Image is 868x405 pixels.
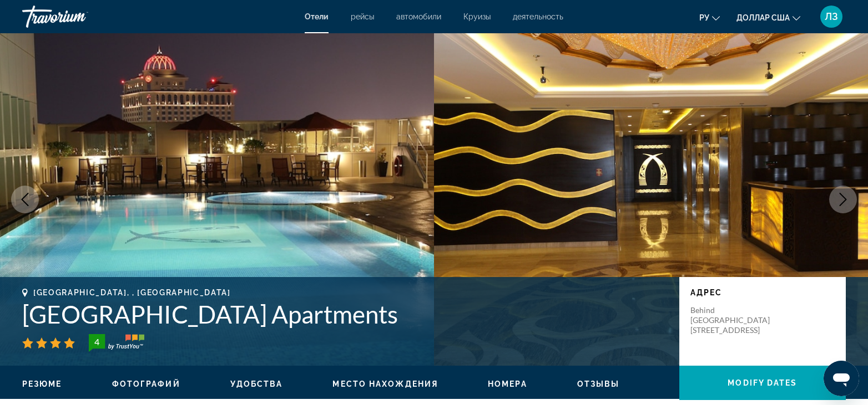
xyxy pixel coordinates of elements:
[85,335,108,348] div: 4
[577,379,620,389] button: Отзывы
[736,13,790,22] font: доллар США
[463,12,491,21] a: Круизы
[488,379,527,389] button: Номера
[824,361,859,396] iframe: Кнопка запуска окна обмена сообщениями
[825,11,838,22] font: ЛЗ
[230,379,283,389] button: Удобства
[112,379,180,389] button: Фотографий
[513,12,563,21] a: деятельность
[33,288,231,297] span: [GEOGRAPHIC_DATA], , [GEOGRAPHIC_DATA]
[829,186,857,213] button: Next image
[11,186,39,213] button: Previous image
[690,288,835,297] p: адрес
[396,12,441,21] a: автомобили
[305,12,329,21] a: Отели
[351,12,374,21] a: рейсы
[89,334,144,352] img: TrustYou guest rating badge
[679,366,846,400] button: Modify Dates
[817,5,846,28] button: Меню пользователя
[22,379,62,389] button: Резюме
[332,379,438,389] button: Место нахождения
[728,378,797,387] span: Modify Dates
[699,9,720,25] button: Изменить язык
[22,2,133,31] a: Травориум
[690,305,779,335] p: Behind [GEOGRAPHIC_DATA] [STREET_ADDRESS]
[22,300,668,329] h1: [GEOGRAPHIC_DATA] Apartments
[699,13,709,22] font: ру
[736,9,800,25] button: Изменить валюту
